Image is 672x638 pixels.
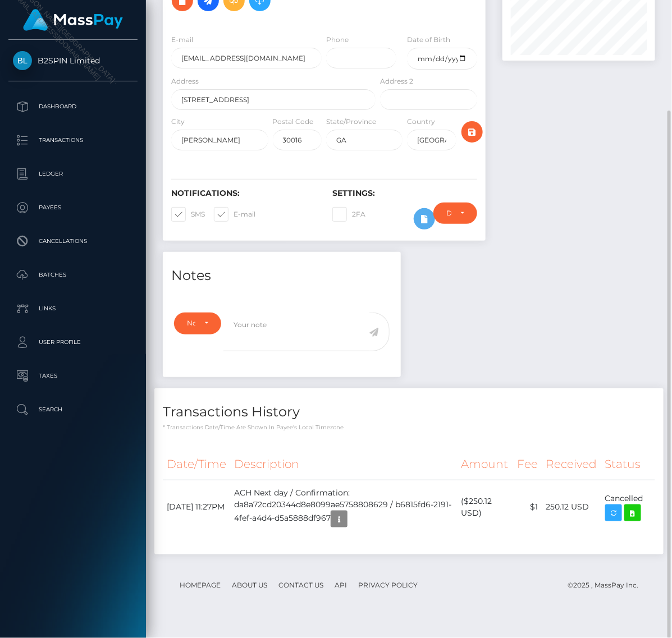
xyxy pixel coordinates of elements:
[407,117,435,127] label: Country
[542,449,601,480] th: Received
[8,396,138,424] a: Search
[8,362,138,390] a: Taxes
[13,132,133,149] p: Transactions
[163,480,230,534] td: [DATE] 11:27PM
[457,449,514,480] th: Amount
[13,334,133,351] p: User Profile
[163,402,655,422] h4: Transactions History
[23,9,123,31] img: MassPay Logo
[171,207,205,222] label: SMS
[380,76,413,86] label: Address 2
[227,576,272,594] a: About Us
[171,117,185,127] label: City
[332,207,365,222] label: 2FA
[171,189,316,198] h6: Notifications:
[8,56,138,66] span: B2SPIN Limited
[13,51,32,70] img: B2SPIN Limited
[407,35,450,45] label: Date of Birth
[601,449,655,480] th: Status
[13,300,133,317] p: Links
[163,423,655,432] p: * Transactions date/time are shown in payee's local timezone
[174,313,221,334] button: Note Type
[171,266,392,286] h4: Notes
[514,449,542,480] th: Fee
[8,328,138,356] a: User Profile
[8,93,138,121] a: Dashboard
[568,579,647,591] div: © 2025 , MassPay Inc.
[514,480,542,534] td: $1
[8,160,138,188] a: Ledger
[326,35,349,45] label: Phone
[354,576,422,594] a: Privacy Policy
[326,117,376,127] label: State/Province
[8,126,138,154] a: Transactions
[8,261,138,289] a: Batches
[601,480,655,534] td: Cancelled
[274,576,328,594] a: Contact Us
[446,209,451,218] div: Do not require
[457,480,514,534] td: ($250.12 USD)
[13,233,133,250] p: Cancellations
[187,319,195,328] div: Note Type
[8,194,138,222] a: Payees
[13,401,133,418] p: Search
[542,480,601,534] td: 250.12 USD
[230,480,457,534] td: ACH Next day / Confirmation: da8a72cd20344d8e8099ae5758808629 / b6815fd6-2191-4fef-a4d4-d5a5888df967
[13,166,133,182] p: Ledger
[13,267,133,283] p: Batches
[433,203,477,224] button: Do not require
[330,576,351,594] a: API
[171,76,199,86] label: Address
[230,449,457,480] th: Description
[8,295,138,323] a: Links
[273,117,314,127] label: Postal Code
[175,576,225,594] a: Homepage
[332,189,477,198] h6: Settings:
[13,98,133,115] p: Dashboard
[163,449,230,480] th: Date/Time
[214,207,255,222] label: E-mail
[8,227,138,255] a: Cancellations
[171,35,193,45] label: E-mail
[13,368,133,384] p: Taxes
[13,199,133,216] p: Payees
